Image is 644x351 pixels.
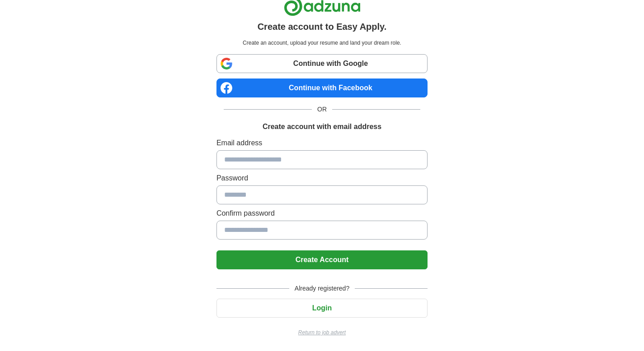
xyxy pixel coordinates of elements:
a: Login [216,304,428,312]
label: Confirm password [216,208,428,219]
a: Continue with Facebook [216,79,428,97]
label: Email address [216,138,428,148]
a: Continue with Google [216,54,428,73]
span: OR [312,105,332,114]
label: Password [216,173,428,184]
a: Return to job advert [216,328,428,337]
button: Login [216,299,428,318]
p: Create an account, upload your resume and land your dream role. [218,39,426,47]
button: Create Account [216,250,428,269]
span: Already registered? [289,284,355,293]
h1: Create account with email address [263,121,381,132]
h1: Create account to Easy Apply. [258,20,387,33]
